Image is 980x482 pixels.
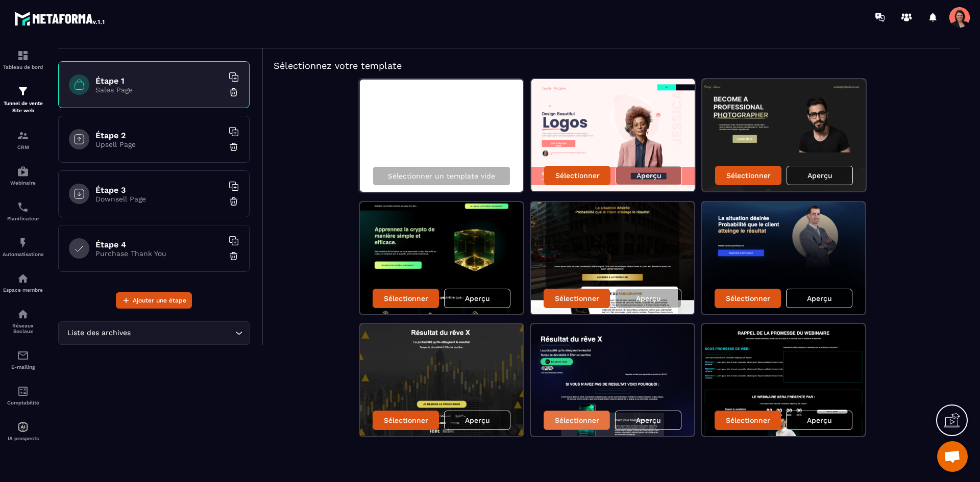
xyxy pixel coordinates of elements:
[116,292,192,309] button: Ajouter une étape
[3,436,43,441] p: IA prospects
[937,441,968,472] div: Ouvrir le chat
[3,287,43,293] p: Espace membre
[133,327,233,339] input: Search for option
[17,349,29,362] img: email
[17,237,29,249] img: automations
[384,416,428,424] p: Sélectionner
[17,85,29,97] img: formation
[636,294,661,302] p: Aperçu
[3,158,43,193] a: automationsautomationsWebinaire
[807,416,832,424] p: Aperçu
[95,76,223,86] h6: Étape 1
[3,400,43,405] p: Comptabilité
[726,171,771,180] p: Sélectionner
[360,202,523,314] img: image
[384,294,428,302] p: Sélectionner
[388,172,495,180] p: Sélectionner un template vide
[360,324,523,436] img: image
[3,144,43,150] p: CRM
[3,216,43,221] p: Planificateur
[531,202,694,314] img: image
[555,294,599,302] p: Sélectionner
[702,202,865,314] img: image
[14,9,106,28] img: logo
[95,131,223,140] h6: Étape 2
[17,49,29,62] img: formation
[65,327,133,339] span: Liste des archives
[95,185,223,195] h6: Étape 3
[17,385,29,397] img: accountant
[17,421,29,433] img: automations
[3,323,43,334] p: Réseaux Sociaux
[531,79,695,191] img: image
[95,195,223,203] p: Downsell Page
[3,64,43,70] p: Tableau de bord
[3,78,43,122] a: formationformationTunnel de vente Site web
[807,294,832,302] p: Aperçu
[229,142,239,152] img: trash
[531,324,694,436] img: image
[3,342,43,377] a: emailemailE-mailing
[3,122,43,158] a: formationformationCRM
[702,79,866,191] img: image
[229,87,239,97] img: trash
[3,42,43,78] a: formationformationTableau de bord
[95,249,223,258] p: Purchase Thank You
[555,171,600,180] p: Sélectionner
[726,294,770,302] p: Sélectionner
[465,416,490,424] p: Aperçu
[726,416,770,424] p: Sélectionner
[3,100,43,114] p: Tunnel de vente Site web
[95,140,223,148] p: Upsell Page
[465,294,490,302] p: Aperçu
[3,265,43,300] a: automationsautomationsEspace membre
[3,377,43,413] a: accountantaccountantComptabilité
[95,86,223,94] p: Sales Page
[555,416,599,424] p: Sélectionner
[702,324,865,436] img: image
[3,193,43,229] a: schedulerschedulerPlanificateur
[3,251,43,257] p: Automatisations
[3,364,43,370] p: E-mailing
[3,180,43,186] p: Webinaire
[229,196,239,207] img: trash
[17,272,29,285] img: automations
[636,171,661,180] p: Aperçu
[229,251,239,261] img: trash
[17,165,29,177] img: automations
[3,229,43,265] a: automationsautomationsAutomatisations
[133,295,186,306] span: Ajouter une étape
[17,308,29,320] img: social-network
[3,300,43,342] a: social-networksocial-networkRéseaux Sociaux
[17,130,29,142] img: formation
[58,321,250,345] div: Search for option
[807,171,832,180] p: Aperçu
[17,201,29,213] img: scheduler
[274,59,949,73] h5: Sélectionnez votre template
[95,240,223,249] h6: Étape 4
[636,416,661,424] p: Aperçu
